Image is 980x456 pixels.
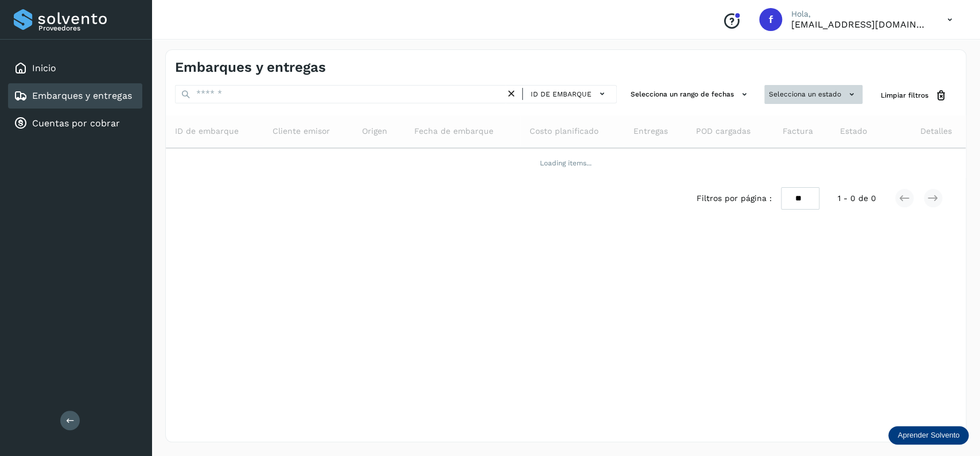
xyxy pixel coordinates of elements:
p: Aprender Solvento [897,431,959,440]
a: Cuentas por cobrar [32,118,120,129]
div: Embarques y entregas [8,83,142,109]
div: Cuentas por cobrar [8,111,142,136]
a: Inicio [32,63,56,74]
span: Costo planificado [530,125,598,137]
span: Factura [782,125,812,137]
span: Estado [840,125,867,137]
span: ID de embarque [531,89,592,99]
span: ID de embarque [175,125,239,137]
span: 1 - 0 de 0 [838,192,876,204]
p: facturacion@expresssanjavier.com [791,19,929,30]
p: Hola, [791,9,929,19]
p: Proveedores [38,24,138,32]
span: Origen [362,125,387,137]
span: Entregas [633,125,667,137]
div: Inicio [8,56,142,81]
span: Fecha de embarque [414,125,493,137]
a: Embarques y entregas [32,90,132,101]
button: ID de embarque [527,86,612,102]
td: Loading items... [166,148,966,178]
span: Cliente emisor [273,125,330,137]
span: Limpiar filtros [881,90,928,101]
span: Detalles [920,125,952,137]
h4: Embarques y entregas [175,59,326,76]
span: POD cargadas [696,125,750,137]
button: Selecciona un rango de fechas [626,85,755,104]
button: Selecciona un estado [764,85,862,104]
button: Limpiar filtros [872,85,956,106]
div: Aprender Solvento [888,426,969,445]
span: Filtros por página : [697,192,772,204]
